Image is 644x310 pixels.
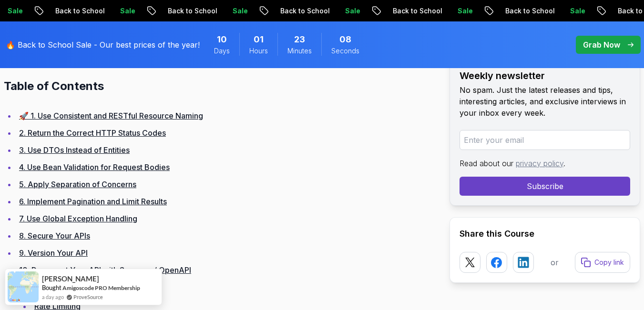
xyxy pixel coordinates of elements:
[575,252,630,273] button: Copy link
[551,257,559,268] p: or
[214,46,230,56] span: Days
[496,6,561,16] p: Back to School
[42,293,64,301] span: a day ago
[254,33,264,46] span: 1 Hours
[460,69,630,82] h2: Weekly newsletter
[271,6,336,16] p: Back to School
[287,46,312,56] span: Minutes
[449,6,479,16] p: Sale
[19,180,136,189] a: 5. Apply Separation of Concerns
[111,6,142,16] p: Sale
[294,33,305,46] span: 23 Minutes
[460,130,630,150] input: Enter your email
[594,258,624,267] p: Copy link
[46,6,111,16] p: Back to School
[339,33,351,46] span: 8 Seconds
[19,265,191,275] a: 10. Document Your API with Swagger / OpenAPI
[42,275,99,283] span: [PERSON_NAME]
[224,6,254,16] p: Sale
[42,284,61,291] span: Bought
[159,6,224,16] p: Back to School
[460,84,630,119] p: No spam. Just the latest releases and tips, interesting articles, and exclusive interviews in you...
[4,79,434,94] h2: Table of Contents
[19,197,167,206] a: 6. Implement Pagination and Limit Results
[6,39,200,50] p: 🔥 Back to School Sale - Our best prices of the year!
[249,46,268,56] span: Hours
[19,214,137,223] a: 7. Use Global Exception Handling
[384,6,449,16] p: Back to School
[460,227,630,240] h2: Share this Course
[336,6,367,16] p: Sale
[331,46,359,56] span: Seconds
[19,231,90,240] a: 8. Secure Your APIs
[19,145,130,155] a: 3. Use DTOs Instead of Entities
[62,284,140,291] a: Amigoscode PRO Membership
[583,39,620,50] p: Grab Now
[460,158,630,169] p: Read about our .
[19,111,203,120] a: 🚀 1. Use Consistent and RESTful Resource Naming
[561,6,592,16] p: Sale
[8,271,39,302] img: provesource social proof notification image
[460,177,630,196] button: Subscribe
[516,159,563,168] a: privacy policy
[19,162,170,172] a: 4. Use Bean Validation for Request Bodies
[73,294,103,300] a: ProveSource
[217,33,227,46] span: 10 Days
[19,248,88,258] a: 9. Version Your API
[19,128,166,138] a: 2. Return the Correct HTTP Status Codes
